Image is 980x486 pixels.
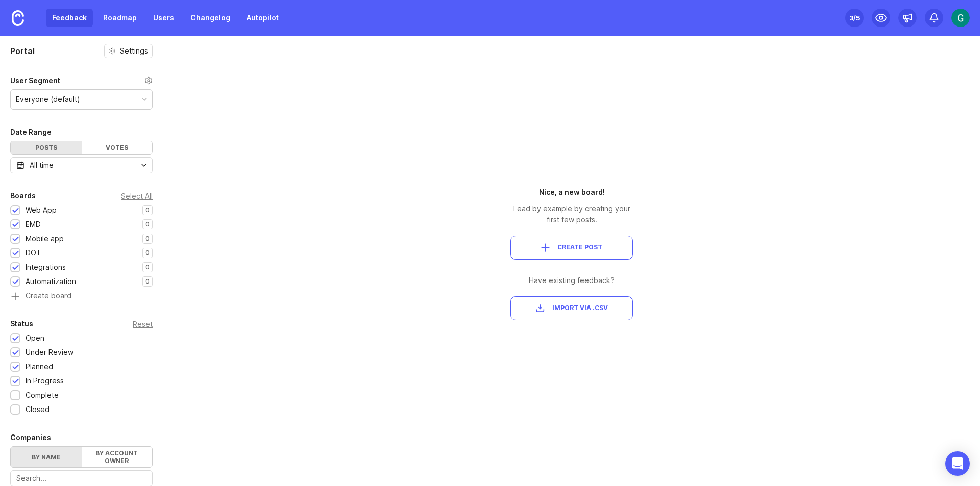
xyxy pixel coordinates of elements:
img: Guard Manager [951,9,970,27]
a: Autopilot [240,9,285,27]
div: Date Range [10,126,52,138]
div: Select All [121,193,153,199]
p: 0 [145,249,150,257]
label: By account owner [82,447,153,467]
p: 0 [145,277,150,286]
div: Open Intercom Messenger [945,451,970,476]
a: Roadmap [97,9,143,27]
div: User Segment [10,74,60,87]
div: Votes [82,141,153,154]
div: Open [26,332,44,344]
button: 3/5 [845,9,864,27]
div: Status [10,318,33,330]
p: 0 [145,235,150,243]
label: By name [11,447,82,467]
div: Posts [11,141,82,154]
img: Canny Home [12,10,24,26]
div: Mobile app [26,233,64,244]
h1: Portal [10,45,35,57]
div: Automatization [26,276,76,287]
div: Under Review [26,347,73,358]
div: In Progress [26,375,64,387]
input: Search... [16,473,146,484]
div: EMD [26,219,41,230]
span: Create Post [557,243,602,252]
div: Planned [26,361,53,372]
div: DOT [26,247,41,259]
a: Users [147,9,180,27]
div: All time [30,160,54,171]
a: Changelog [184,9,236,27]
div: Closed [26,404,50,415]
div: Have existing feedback? [510,275,633,286]
div: Complete [26,390,59,401]
p: 0 [145,206,150,214]
div: Web App [26,204,57,216]
span: Import via .csv [552,304,608,313]
div: Integrations [26,262,66,273]
div: Everyone (default) [16,94,80,105]
span: Settings [120,46,148,56]
button: Import via .csv [510,296,633,320]
button: Create Post [510,236,633,260]
div: Companies [10,431,51,444]
a: Create board [10,292,153,301]
div: Reset [133,321,153,327]
p: 0 [145,263,150,271]
div: 3 /5 [850,11,860,25]
button: Settings [104,44,153,58]
div: Nice, a new board! [510,187,633,198]
p: 0 [145,220,150,228]
div: Lead by example by creating your first few posts. [510,203,633,225]
div: Boards [10,190,36,202]
svg: toggle icon [136,161,152,169]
